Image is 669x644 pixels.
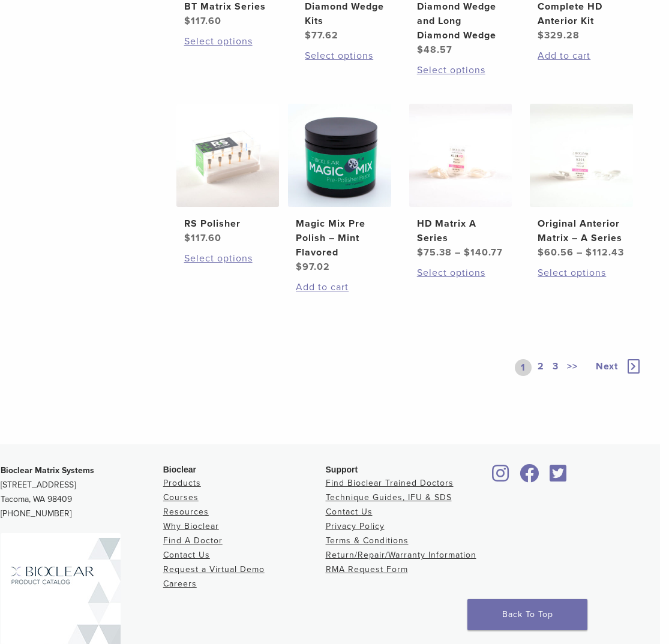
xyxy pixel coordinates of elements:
[296,261,302,273] span: $
[538,29,580,41] bdi: 329.28
[467,599,587,630] a: Back To Top
[296,261,330,273] bdi: 97.02
[409,104,512,207] img: HD Matrix A Series
[538,49,625,63] a: Add to cart: “Complete HD Anterior Kit”
[163,535,223,546] a: Find A Doctor
[163,465,196,474] span: Bioclear
[596,360,618,372] span: Next
[326,478,454,488] a: Find Bioclear Trained Doctors
[417,44,452,56] bdi: 48.57
[176,104,280,207] img: RS Polisher
[326,535,409,546] a: Terms & Conditions
[565,359,580,376] a: >>
[455,246,461,258] span: –
[409,104,512,260] a: HD Matrix A SeriesHD Matrix A Series
[163,492,199,502] a: Courses
[326,507,373,517] a: Contact Us
[577,246,583,258] span: –
[530,104,633,207] img: Original Anterior Matrix - A Series
[184,232,191,244] span: $
[538,29,544,41] span: $
[326,521,385,531] a: Privacy Policy
[184,216,272,231] h2: RS Polisher
[163,564,265,574] a: Request a Virtual Demo
[546,471,571,483] a: Bioclear
[184,232,221,244] bdi: 117.60
[176,104,280,245] a: RS PolisherRS Polisher $117.60
[296,280,383,294] a: Add to cart: “Magic Mix Pre Polish - Mint Flavored”
[586,246,592,258] span: $
[515,471,543,483] a: Bioclear
[326,550,476,560] a: Return/Repair/Warranty Information
[305,29,338,41] bdi: 77.62
[417,266,505,280] a: Select options for “HD Matrix A Series”
[296,216,383,260] h2: Magic Mix Pre Polish – Mint Flavored
[488,471,513,483] a: Bioclear
[163,507,209,517] a: Resources
[417,44,424,56] span: $
[326,465,358,474] span: Support
[288,104,391,274] a: Magic Mix Pre Polish - Mint FlavoredMagic Mix Pre Polish – Mint Flavored $97.02
[538,246,574,258] bdi: 60.56
[163,521,219,531] a: Why Bioclear
[417,63,505,77] a: Select options for “Diamond Wedge and Long Diamond Wedge”
[1,464,163,521] p: [STREET_ADDRESS] Tacoma, WA 98409 [PHONE_NUMBER]
[184,251,272,266] a: Select options for “RS Polisher”
[515,359,532,376] a: 1
[464,246,470,258] span: $
[326,564,408,574] a: RMA Request Form
[184,34,272,49] a: Select options for “BT Matrix Series”
[538,266,625,280] a: Select options for “Original Anterior Matrix - A Series”
[163,478,201,488] a: Products
[184,15,221,27] bdi: 117.60
[550,359,561,376] a: 3
[586,246,624,258] bdi: 112.43
[538,216,625,245] h2: Original Anterior Matrix – A Series
[417,216,505,245] h2: HD Matrix A Series
[305,49,392,63] a: Select options for “Diamond Wedge Kits”
[163,550,210,560] a: Contact Us
[184,15,191,27] span: $
[1,465,94,476] strong: Bioclear Matrix Systems
[288,104,391,207] img: Magic Mix Pre Polish - Mint Flavored
[163,579,197,589] a: Careers
[417,246,424,258] span: $
[530,104,633,260] a: Original Anterior Matrix - A SeriesOriginal Anterior Matrix – A Series
[417,246,452,258] bdi: 75.38
[535,359,547,376] a: 2
[538,246,544,258] span: $
[464,246,503,258] bdi: 140.77
[305,29,311,41] span: $
[326,492,452,502] a: Technique Guides, IFU & SDS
